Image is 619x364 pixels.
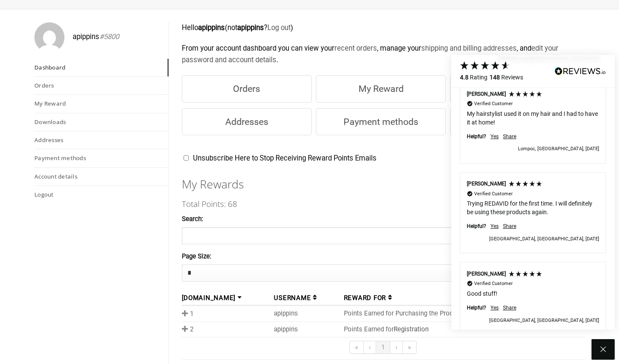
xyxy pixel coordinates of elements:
[334,44,377,52] a: recent orders
[182,43,585,66] p: From your account dashboard you can view your , manage your , and .
[467,304,486,312] div: Helpful ?
[467,133,486,140] div: Helpful ?
[503,223,516,230] div: Share
[394,325,429,333] a: Registration
[490,73,523,82] div: Reviews
[490,304,499,312] div: Yes
[182,177,585,192] h2: My Rewards
[237,24,264,32] strong: apippins
[34,131,169,149] a: Addresses
[340,291,585,306] th: Reward for
[182,252,585,262] label: Page Size:
[467,110,599,127] div: My hairstylist used it on my hair and I had to have it at home!
[182,22,585,34] p: Hello (not ? )
[459,61,511,71] div: 4.8 Stars
[182,44,558,64] a: edit your password and account details
[467,270,506,278] div: [PERSON_NAME]
[316,75,446,103] a: My Reward
[467,200,599,216] div: Trying REDAVID for the first time. I will definitely be using these products again.
[34,186,169,203] a: Logout
[182,75,312,103] a: Orders
[508,180,542,187] div: 5 Stars
[271,322,340,337] td: apippins
[555,67,606,75] img: REVIEWS.io
[267,24,291,32] a: Log out
[182,291,271,306] th: [DOMAIN_NAME]
[460,73,487,82] div: Rating
[34,149,169,167] a: Payment methods
[364,341,376,354] a: ‹
[467,290,599,298] div: Good stuff!
[34,168,169,185] a: Account details
[421,44,517,52] a: shipping and billing addresses
[467,180,506,188] div: [PERSON_NAME]
[34,95,169,112] a: My Reward
[271,306,340,322] td: apippins
[34,113,169,131] a: Downloads
[316,108,446,136] a: Payment methods
[73,31,119,43] span: apippins
[508,270,542,277] div: 5 Stars
[503,133,516,140] div: Share
[490,133,499,140] div: Yes
[390,341,403,354] a: ›
[182,306,271,322] td: 1
[340,322,585,337] td: Points Earned for
[450,108,580,136] a: Account details
[349,341,364,354] a: «
[467,146,599,152] div: Lompoc, [GEOGRAPHIC_DATA], [DATE]
[99,33,119,41] em: #5800
[34,59,169,76] a: Dashboard
[467,223,486,230] div: Helpful ?
[182,197,585,210] h4: Total Points: 68
[474,100,513,107] div: Verified Customer
[503,304,516,312] div: Share
[490,223,499,230] div: Yes
[403,341,417,354] a: »
[182,153,585,167] p: Unsubscribe Here to Stop Receiving Reward Points Emails
[198,24,225,32] strong: apippins
[474,191,513,197] div: Verified Customer
[508,91,542,97] div: 5 Stars
[34,77,169,94] a: Orders
[376,341,390,354] a: 1
[182,108,312,136] a: Addresses
[271,291,340,306] th: Username
[34,59,169,203] nav: Account pages
[340,306,585,322] td: Points Earned for Purchasing the Product of Order
[467,91,506,98] div: [PERSON_NAME]
[460,74,469,81] strong: 4.8
[490,74,500,81] strong: 148
[598,344,608,355] i: Close
[467,317,599,324] div: [GEOGRAPHIC_DATA], [GEOGRAPHIC_DATA], [DATE]
[182,214,585,224] label: Search:
[467,236,599,242] div: [GEOGRAPHIC_DATA], [GEOGRAPHIC_DATA], [DATE]
[182,322,271,337] td: 2
[450,75,580,103] a: Downloads
[474,280,513,287] div: Verified Customer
